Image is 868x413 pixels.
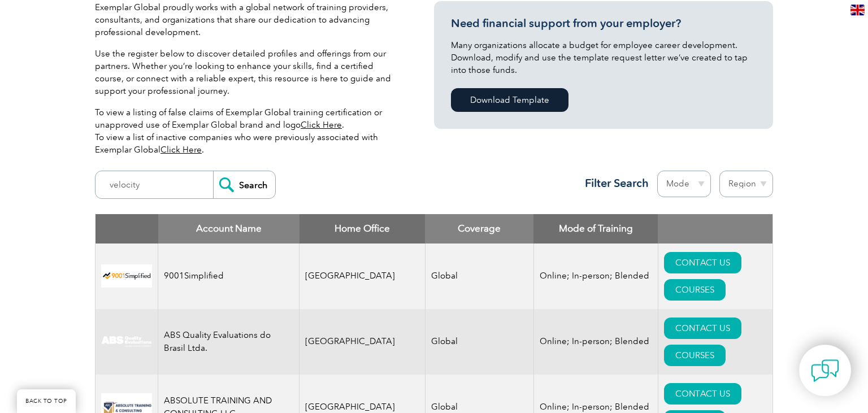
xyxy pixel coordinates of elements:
[850,5,865,15] img: en
[451,39,756,76] p: Many organizations allocate a budget for employee career development. Download, modify and use th...
[95,47,400,97] p: Use the register below to discover detailed profiles and offerings from our partners. Whether you...
[300,244,426,309] td: [GEOGRAPHIC_DATA]
[300,214,426,244] th: Home Office: activate to sort column ascending
[101,336,152,348] img: c92924ac-d9bc-ea11-a814-000d3a79823d-logo.jpg
[160,145,202,155] a: Click Here
[95,1,400,38] p: Exemplar Global proudly works with a global network of training providers, consultants, and organ...
[425,309,533,375] td: Global
[664,345,726,366] a: COURSES
[533,309,658,375] td: Online; In-person; Blended
[451,16,756,31] h3: Need financial support from your employer?
[664,279,726,301] a: COURSES
[158,244,300,309] td: 9001Simplified
[664,252,741,273] a: CONTACT US
[17,389,76,413] a: BACK TO TOP
[664,318,741,339] a: CONTACT US
[300,309,426,375] td: [GEOGRAPHIC_DATA]
[101,264,152,288] img: 37c9c059-616f-eb11-a812-002248153038-logo.png
[158,214,300,244] th: Account Name: activate to sort column descending
[533,214,658,244] th: Mode of Training: activate to sort column ascending
[425,214,533,244] th: Coverage: activate to sort column ascending
[213,171,275,198] input: Search
[95,106,400,156] p: To view a listing of false claims of Exemplar Global training certification or unapproved use of ...
[578,176,649,190] h3: Filter Search
[158,309,300,375] td: ABS Quality Evaluations do Brasil Ltda.
[664,383,741,405] a: CONTACT US
[658,214,772,244] th: : activate to sort column ascending
[301,120,342,130] a: Click Here
[425,244,533,309] td: Global
[811,357,839,385] img: contact-chat.png
[451,88,568,112] a: Download Template
[533,244,658,309] td: Online; In-person; Blended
